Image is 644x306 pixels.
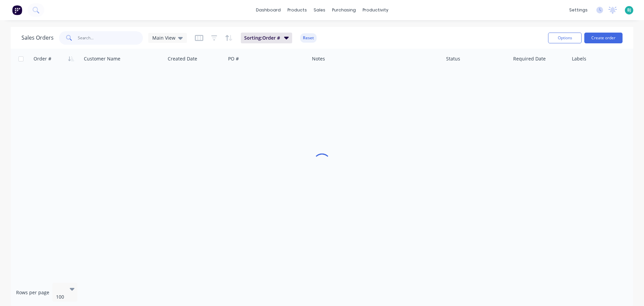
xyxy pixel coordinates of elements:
div: Order # [34,55,51,62]
span: Sorting: Order # [244,35,280,41]
div: Customer Name [84,55,120,62]
span: Main View [152,34,175,41]
input: Search... [78,31,143,45]
span: BJ [627,7,631,13]
button: Options [548,33,582,43]
div: productivity [359,5,392,15]
button: Reset [300,33,317,43]
div: Notes [312,55,325,62]
img: Factory [12,5,22,15]
button: Sorting:Order # [241,33,292,43]
div: Created Date [168,55,197,62]
div: 100 [56,294,65,300]
div: products [284,5,310,15]
div: PO # [228,55,239,62]
div: sales [310,5,329,15]
div: Required Date [513,55,546,62]
h1: Sales Orders [21,35,54,41]
div: Status [446,55,460,62]
div: Labels [572,55,586,62]
div: purchasing [329,5,359,15]
a: dashboard [253,5,284,15]
span: Rows per page [16,289,49,296]
div: settings [566,5,591,15]
button: Create order [584,33,623,43]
